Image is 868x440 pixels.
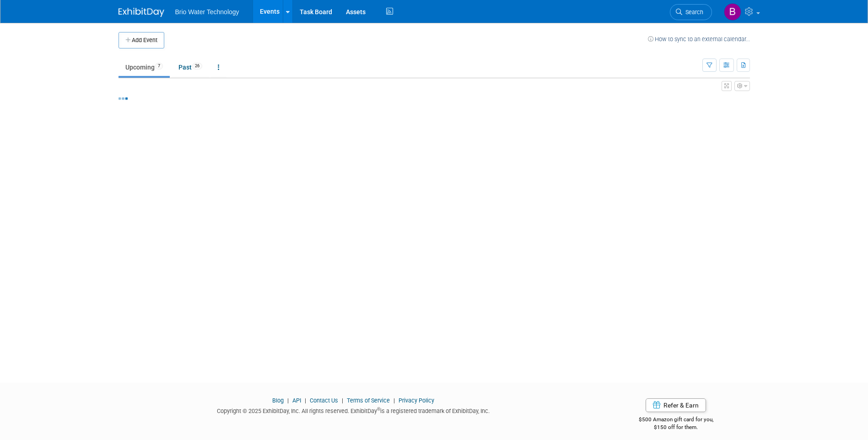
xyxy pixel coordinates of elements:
span: 7 [155,63,163,70]
a: Contact Us [310,397,338,404]
span: | [340,397,345,404]
div: Copyright © 2025 ExhibitDay, Inc. All rights reserved. ExhibitDay is a registered trademark of Ex... [119,405,589,415]
div: $500 Amazon gift card for you, [602,410,750,431]
img: Brandye Gahagan [724,3,741,21]
img: ExhibitDay [119,8,164,17]
a: Privacy Policy [399,397,434,404]
a: Terms of Service [347,397,390,404]
a: Search [670,4,712,20]
span: | [285,397,291,404]
button: Add Event [119,32,164,48]
div: $150 off for them. [602,424,750,431]
a: API [292,397,301,404]
sup: ® [377,407,380,412]
span: Search [682,9,703,16]
a: Upcoming7 [119,59,170,76]
span: 26 [192,63,202,70]
span: | [302,397,308,404]
a: How to sync to an external calendar... [648,36,750,43]
img: loading... [119,97,128,100]
a: Refer & Earn [646,398,706,412]
a: Blog [272,397,284,404]
span: | [391,397,397,404]
span: Brio Water Technology [175,8,239,16]
a: Past26 [172,59,209,76]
